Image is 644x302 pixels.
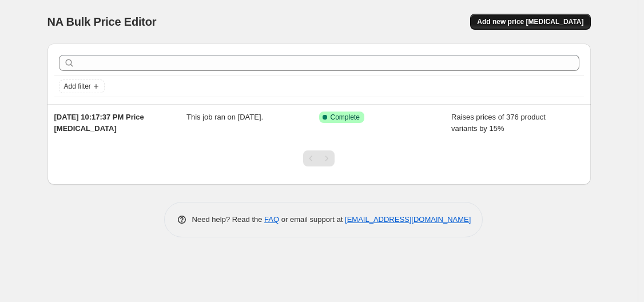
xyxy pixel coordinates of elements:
[64,82,91,91] span: Add filter
[54,113,144,133] span: [DATE] 10:17:37 PM Price [MEDICAL_DATA]
[451,113,546,133] span: Raises prices of 376 product variants by 15%
[47,15,157,28] span: NA Bulk Price Editor
[345,215,471,224] a: [EMAIL_ADDRESS][DOMAIN_NAME]
[477,17,583,26] span: Add new price [MEDICAL_DATA]
[331,113,360,122] span: Complete
[303,150,335,166] nav: Pagination
[279,215,345,224] span: or email support at
[264,215,279,224] a: FAQ
[192,215,265,224] span: Need help? Read the
[186,113,263,121] span: This job ran on [DATE].
[59,80,105,93] button: Add filter
[470,14,590,30] button: Add new price [MEDICAL_DATA]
